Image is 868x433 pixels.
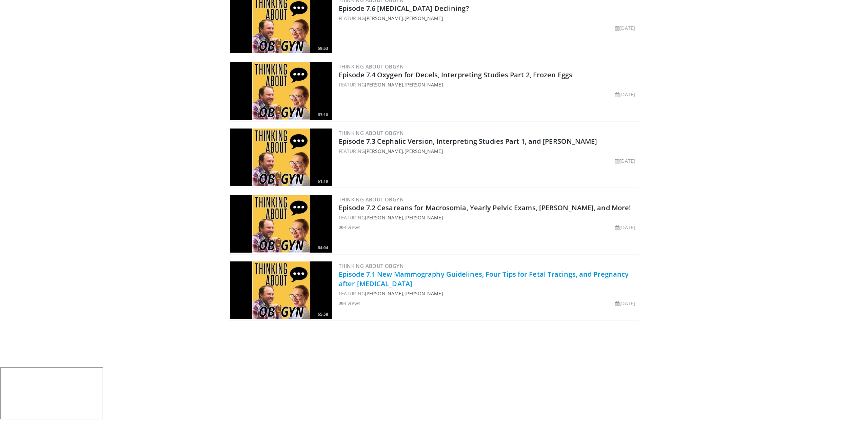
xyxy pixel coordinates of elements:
img: b6cb6865-fa59-4613-9f1a-4c570e4ea704.300x170_q85_crop-smart_upscale.jpg [230,129,332,186]
a: [PERSON_NAME] [405,15,443,21]
a: [PERSON_NAME] [405,81,443,88]
a: 61:19 [230,129,332,186]
div: FEATURING , [339,15,638,22]
a: 65:58 [230,261,332,319]
a: 64:04 [230,195,332,253]
a: [PERSON_NAME] [365,81,403,88]
img: 03a7b712-af75-49da-8401-a74c7e75c0d6.300x170_q85_crop-smart_upscale.jpg [230,195,332,253]
a: THINKING ABOUT OBGYN [339,63,404,70]
div: FEATURING , [339,81,638,88]
span: 64:04 [316,245,330,251]
a: 63:10 [230,62,332,120]
a: [PERSON_NAME] [365,290,403,297]
a: [PERSON_NAME] [405,148,443,154]
li: 3 views [339,300,360,307]
a: THINKING ABOUT OBGYN [339,262,404,269]
a: [PERSON_NAME] [365,214,403,221]
li: [DATE] [615,224,635,231]
span: 59:53 [316,45,330,52]
a: THINKING ABOUT OBGYN [339,196,404,203]
a: [PERSON_NAME] [365,148,403,154]
a: Episode 7.6 [MEDICAL_DATA] Declining? [339,4,469,13]
div: FEATURING , [339,214,638,221]
li: [DATE] [615,24,635,32]
span: 63:10 [316,112,330,118]
li: 3 views [339,224,360,231]
a: Episode 7.1 New Mammography Guidelines, Four Tips for Fetal Tracings, and Pregnancy after [MEDICA... [339,270,629,288]
a: THINKING ABOUT OBGYN [339,130,404,136]
a: [PERSON_NAME] [405,214,443,221]
img: cd45b46d-d1e3-493c-9fa1-158e9c7aa295.300x170_q85_crop-smart_upscale.jpg [230,261,332,319]
a: [PERSON_NAME] [405,290,443,297]
img: f8f75a27-5731-449f-82a4-9c031b99a90a.300x170_q85_crop-smart_upscale.jpg [230,62,332,120]
a: Episode 7.4 Oxygen for Decels, Interpreting Studies Part 2, Frozen Eggs [339,70,572,79]
a: [PERSON_NAME] [365,15,403,21]
li: [DATE] [615,91,635,98]
span: 65:58 [316,311,330,317]
li: [DATE] [615,157,635,164]
span: 61:19 [316,178,330,184]
a: Episode 7.3 Cephalic Version, Interpreting Studies Part 1, and [PERSON_NAME] [339,137,597,146]
li: [DATE] [615,300,635,307]
div: FEATURING , [339,290,638,297]
div: FEATURING , [339,147,638,155]
a: Episode 7.2 Cesareans for Macrosomia, Yearly Pelvic Exams, [PERSON_NAME], and More! [339,203,631,212]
